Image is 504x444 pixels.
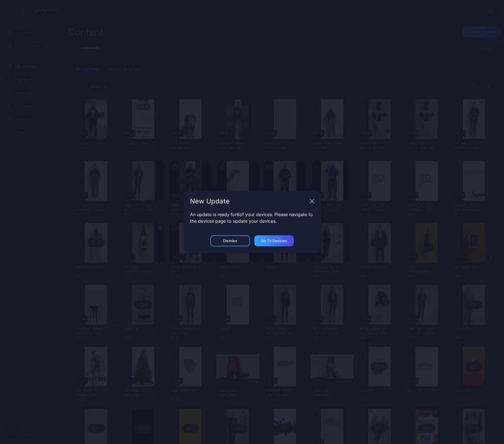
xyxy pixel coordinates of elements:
[190,198,308,205] div: New Update
[254,235,294,246] button: Go to devices
[190,211,314,224] p: An update is ready for 6 of your devices. Please navigate to the devices page to update your devi...
[223,239,237,243] div: Dismiss
[261,239,287,243] div: Go to devices
[210,235,250,246] button: Dismiss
